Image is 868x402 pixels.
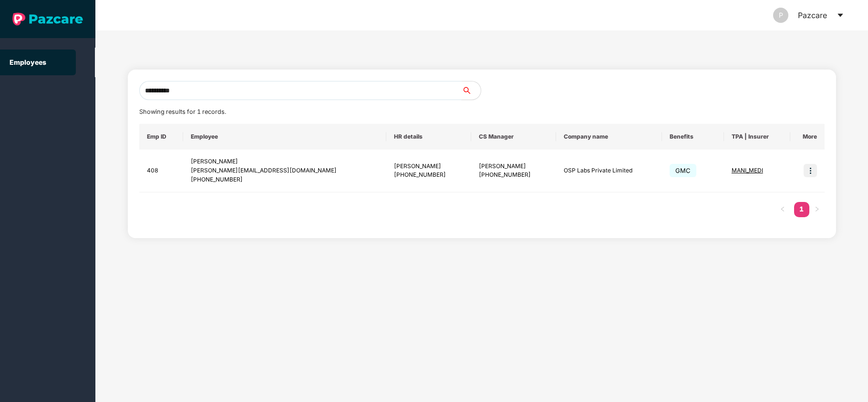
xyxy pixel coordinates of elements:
[794,202,809,216] a: 1
[809,202,825,217] button: right
[139,124,183,150] th: Emp ID
[794,202,809,217] li: 1
[191,175,379,184] div: [PHONE_NUMBER]
[790,124,825,150] th: More
[837,11,844,19] span: caret-down
[780,206,785,212] span: left
[556,124,662,150] th: Company name
[814,206,820,212] span: right
[556,150,662,192] td: OSP Labs Private Limited
[724,124,790,150] th: TPA | Insurer
[479,162,548,171] div: [PERSON_NAME]
[394,171,464,180] div: [PHONE_NUMBER]
[139,108,226,115] span: Showing results for 1 records.
[471,124,556,150] th: CS Manager
[191,157,379,166] div: [PERSON_NAME]
[804,164,817,177] img: icon
[139,150,183,192] td: 408
[670,164,696,177] span: GMC
[732,167,763,174] span: MANI_MEDI
[461,81,481,100] button: search
[809,202,825,217] li: Next Page
[386,124,471,150] th: HR details
[775,202,790,217] button: left
[779,8,783,23] span: P
[775,202,790,217] li: Previous Page
[10,58,46,66] a: Employees
[662,124,724,150] th: Benefits
[461,87,481,94] span: search
[183,124,386,150] th: Employee
[394,162,464,171] div: [PERSON_NAME]
[191,166,379,175] div: [PERSON_NAME][EMAIL_ADDRESS][DOMAIN_NAME]
[479,171,548,180] div: [PHONE_NUMBER]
